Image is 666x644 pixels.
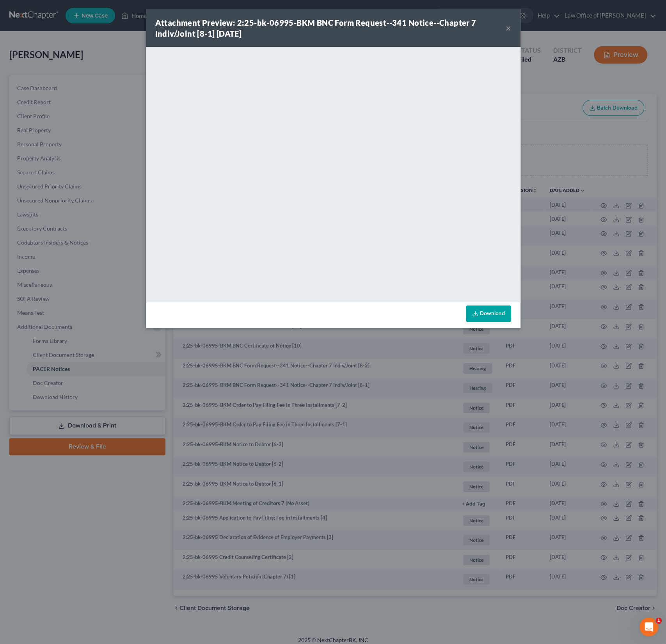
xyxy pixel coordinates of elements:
[155,18,476,38] strong: Attachment Preview: 2:25-bk-06995-BKM BNC Form Request--341 Notice--Chapter 7 Indiv/Joint [8-1] [...
[639,617,658,636] iframe: Intercom live chat
[506,23,511,33] button: ×
[466,305,511,322] a: Download
[146,47,520,300] iframe: <object ng-attr-data='[URL][DOMAIN_NAME]' type='application/pdf' width='100%' height='650px'></ob...
[655,617,662,624] span: 1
